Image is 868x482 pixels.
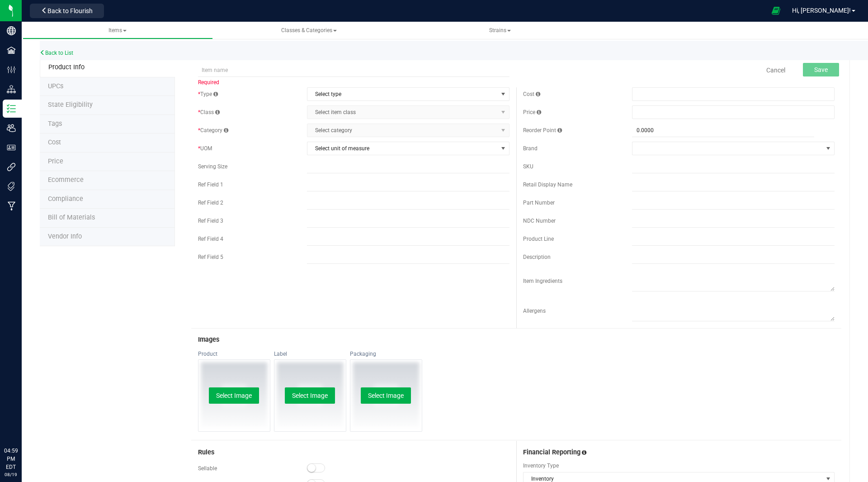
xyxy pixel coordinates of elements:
[307,142,498,155] span: Select unit of measure
[523,181,572,188] span: Retail Display Name
[7,85,16,94] inline-svg: Distribution
[30,4,104,18] button: Back to Flourish
[48,214,95,221] span: Bill of Materials
[766,2,786,19] span: Open Ecommerce Menu
[198,350,270,358] div: Product
[48,157,63,165] span: Price
[523,236,554,242] span: Product Line
[47,7,93,14] span: Back to Flourish
[198,336,835,344] h3: Images
[523,127,562,134] span: Reorder Point
[198,109,220,115] span: Class
[523,308,546,314] span: Allergens
[523,254,551,260] span: Description
[7,143,16,152] inline-svg: User Roles
[274,350,346,358] div: Label
[198,163,227,170] span: Serving Size
[523,109,541,115] span: Price
[198,63,509,77] input: Item name
[4,471,18,478] p: 08/19
[523,278,562,284] span: Item Ingredients
[7,162,16,172] inline-svg: Integrations
[489,27,511,33] span: Strains
[803,63,839,76] button: Save
[48,176,84,184] span: Ecommerce
[523,449,580,456] span: Financial Reporting
[285,387,335,404] button: Select Image
[209,387,259,404] button: Select Image
[523,145,538,152] span: Brand
[198,449,214,456] span: Rules
[7,46,16,55] inline-svg: Facilities
[9,410,36,437] iframe: Resource center
[198,236,223,242] span: Ref Field 4
[498,142,509,155] span: select
[48,233,82,240] span: Vendor Info
[198,145,212,152] span: UOM
[198,465,217,472] span: Sellable
[498,88,509,100] span: select
[108,27,127,33] span: Items
[48,82,63,90] span: Tag
[40,50,73,56] a: Back to List
[198,91,218,97] span: Type
[523,163,533,170] span: SKU
[632,124,814,137] input: 0.0000
[523,218,556,224] span: NDC Number
[7,182,16,191] inline-svg: Tags
[523,462,835,470] span: Inventory Type
[7,26,16,35] inline-svg: Company
[4,447,18,471] p: 04:59 PM EDT
[198,218,223,224] span: Ref Field 3
[198,127,228,134] span: Category
[48,138,61,146] span: Cost
[582,449,586,456] span: Assign this inventory item to the correct financial accounts(s)
[198,79,219,86] span: Required
[7,65,16,74] inline-svg: Configuration
[350,350,422,358] div: Packaging
[7,124,16,133] inline-svg: Users
[198,181,223,188] span: Ref Field 1
[281,27,337,33] span: Classes & Categories
[48,195,83,203] span: Compliance
[792,7,851,14] span: Hi, [PERSON_NAME]!
[523,91,540,97] span: Cost
[766,66,785,75] a: Cancel
[523,200,555,206] span: Part Number
[198,200,223,206] span: Ref Field 2
[7,201,16,210] inline-svg: Manufacturing
[7,104,16,113] inline-svg: Inventory
[814,66,828,73] span: Save
[361,387,411,404] button: Select Image
[198,254,223,260] span: Ref Field 5
[48,63,85,71] span: Product Info
[307,88,498,100] span: Select type
[48,120,62,128] span: Tag
[48,101,93,109] span: Tag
